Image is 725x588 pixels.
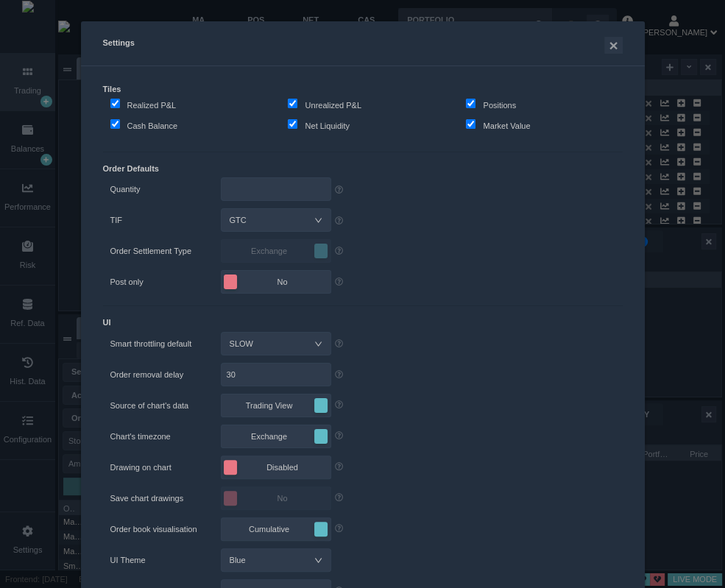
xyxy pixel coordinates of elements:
[314,339,322,348] i: icon: down
[110,99,177,113] label: Realized P&L
[110,181,221,197] label: Quantity
[110,428,221,444] label: Chart's timezone
[110,490,221,506] label: Save chart drawings
[110,521,221,537] label: Order book visualisation
[314,216,322,224] i: icon: down
[103,164,623,174] h3: Order Defaults
[604,37,622,54] button: ×
[110,119,120,129] input: Cash Balance
[110,99,120,108] input: Realized P&L
[230,209,261,231] div: GTC
[110,552,221,568] label: UI Theme
[103,318,623,327] h3: UI
[110,336,221,352] label: Smart throttling default
[466,99,475,108] input: Positions
[239,491,326,506] span: No
[226,398,313,413] span: Trading View
[226,429,313,444] span: Exchange
[110,397,221,414] label: Source of chart's data
[230,333,268,355] div: SLOW
[110,366,221,383] label: Order removal delay
[230,549,261,571] div: Blue
[110,212,221,228] label: TIF
[288,99,361,113] label: Unrealized P&L
[288,119,297,129] input: Net Liquidity
[110,459,221,475] label: Drawing on chart
[226,522,313,536] span: Cumulative
[239,274,326,289] span: No
[288,99,297,108] input: Unrealized P&L
[226,244,313,258] span: Exchange
[103,85,623,94] h3: Tiles
[110,243,221,259] label: Order Settlement Type
[288,119,350,134] label: Net Liquidity
[110,274,221,290] label: Post only
[103,37,623,54] h5: Settings
[239,460,326,475] span: Disabled
[466,119,475,129] input: Market Value
[110,119,178,134] label: Cash Balance
[466,119,530,134] label: Market Value
[314,556,322,564] i: icon: down
[466,99,516,113] label: Positions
